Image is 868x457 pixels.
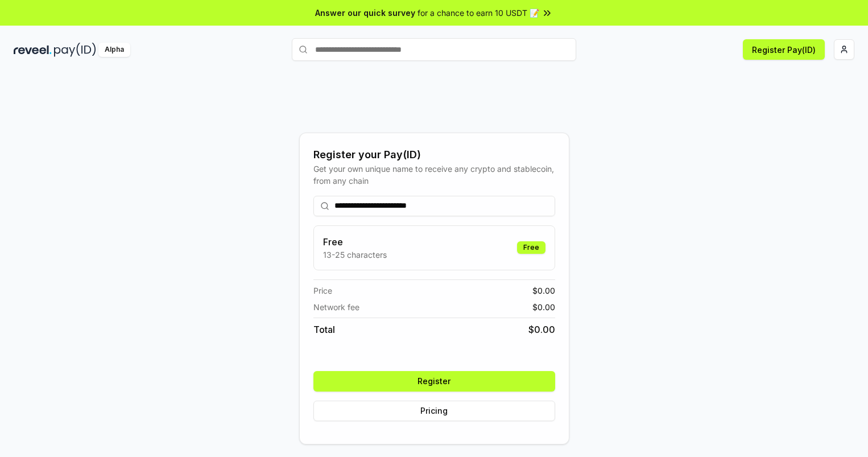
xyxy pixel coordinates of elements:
[313,301,359,313] span: Network fee
[517,241,545,254] div: Free
[98,43,130,57] div: Alpha
[418,7,539,19] span: for a chance to earn 10 USDT 📝
[743,39,825,60] button: Register Pay(ID)
[532,285,555,297] span: $ 0.00
[323,249,387,261] p: 13-25 characters
[54,43,96,57] img: pay_id
[14,43,52,57] img: reveel_dark
[323,235,387,249] h3: Free
[313,285,332,297] span: Price
[528,323,555,336] span: $ 0.00
[532,301,555,313] span: $ 0.00
[313,371,555,392] button: Register
[313,323,335,336] span: Total
[313,401,555,421] button: Pricing
[313,163,555,187] div: Get your own unique name to receive any crypto and stablecoin, from any chain
[313,147,555,163] div: Register your Pay(ID)
[315,7,415,19] span: Answer our quick survey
